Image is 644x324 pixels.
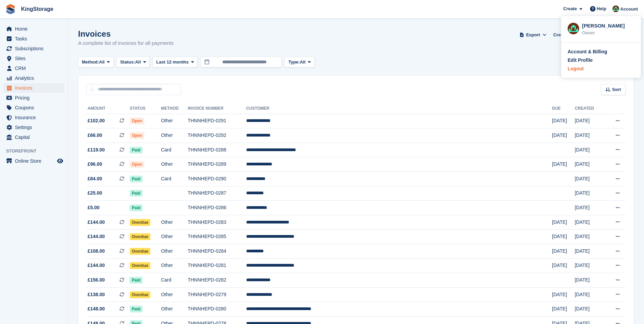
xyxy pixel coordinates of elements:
[575,215,604,230] td: [DATE]
[5,4,16,14] img: stora-icon-8386f47178a22dfd0bd8f6a31ec36ba5ce8667c1dd55bd0f319d3a0aa187defe.svg
[575,172,604,186] td: [DATE]
[15,64,56,73] span: CRM
[188,230,246,244] td: THNNHEPD-0285
[3,123,64,132] a: menu
[568,23,579,34] img: John King
[88,291,105,298] span: £138.00
[88,305,105,312] span: £148.00
[575,201,604,215] td: [DATE]
[130,291,150,298] span: Overdue
[99,59,105,66] span: All
[6,148,68,155] span: Storefront
[568,48,634,55] a: Account & Billing
[188,215,246,230] td: THNNHEPD-0283
[575,128,604,143] td: [DATE]
[130,248,150,255] span: Overdue
[130,176,142,182] span: Paid
[130,147,142,154] span: Paid
[552,157,575,172] td: [DATE]
[15,54,56,63] span: Sites
[18,3,56,15] a: KingStorage
[152,57,198,68] button: Last 12 months
[130,306,142,312] span: Paid
[88,248,105,255] span: £108.00
[88,190,102,197] span: £25.00
[120,59,135,66] span: Status:
[88,161,102,168] span: £96.00
[161,103,188,114] th: Method
[551,29,582,40] a: Credit Notes
[575,114,604,128] td: [DATE]
[3,73,64,83] a: menu
[78,29,174,38] h1: Invoices
[161,244,188,259] td: Other
[582,22,634,28] div: [PERSON_NAME]
[3,44,64,53] a: menu
[15,73,56,83] span: Analytics
[612,5,619,12] img: John King
[3,54,64,63] a: menu
[3,83,64,93] a: menu
[575,186,604,201] td: [DATE]
[568,57,634,64] a: Edit Profile
[88,233,105,240] span: £144.00
[246,103,552,114] th: Customer
[518,29,548,40] button: Export
[130,132,144,139] span: Open
[78,39,174,47] p: A complete list of invoices for all payments
[82,59,99,66] span: Method:
[3,93,64,103] a: menu
[526,32,540,38] span: Export
[156,59,188,66] span: Last 12 months
[597,5,606,12] span: Help
[161,258,188,273] td: Other
[130,190,142,197] span: Paid
[575,244,604,259] td: [DATE]
[3,103,64,112] a: menu
[130,233,150,240] span: Overdue
[15,113,56,122] span: Insurance
[135,59,141,66] span: All
[575,287,604,302] td: [DATE]
[15,44,56,53] span: Subscriptions
[552,258,575,273] td: [DATE]
[3,34,64,43] a: menu
[15,34,56,43] span: Tasks
[130,118,144,124] span: Open
[575,103,604,114] th: Created
[552,244,575,259] td: [DATE]
[575,273,604,288] td: [DATE]
[552,302,575,317] td: [DATE]
[15,24,56,34] span: Home
[575,230,604,244] td: [DATE]
[552,114,575,128] td: [DATE]
[188,114,246,128] td: THNNHEPD-0291
[188,201,246,215] td: THNNHEPD-0286
[575,143,604,157] td: [DATE]
[188,287,246,302] td: THNNHEPD-0279
[15,156,56,166] span: Online Store
[612,86,621,93] span: Sort
[575,157,604,172] td: [DATE]
[88,276,105,284] span: £156.00
[188,128,246,143] td: THNNHEPD-0292
[161,273,188,288] td: Card
[15,132,56,142] span: Capital
[130,103,161,114] th: Status
[288,59,300,66] span: Type:
[161,114,188,128] td: Other
[552,230,575,244] td: [DATE]
[161,302,188,317] td: Other
[161,287,188,302] td: Other
[552,128,575,143] td: [DATE]
[130,219,150,226] span: Overdue
[188,103,246,114] th: Invoice Number
[3,156,64,166] a: menu
[188,157,246,172] td: THNNHEPD-0289
[88,117,105,124] span: £102.00
[161,143,188,157] td: Card
[188,143,246,157] td: THNNHEPD-0288
[3,24,64,34] a: menu
[552,215,575,230] td: [DATE]
[88,132,102,139] span: £66.00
